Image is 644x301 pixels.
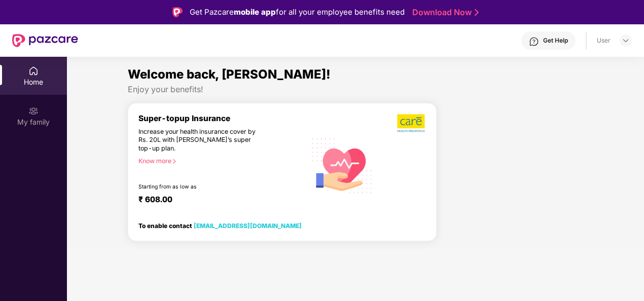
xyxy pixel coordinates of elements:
[475,7,479,18] img: Stroke
[190,6,405,18] div: Get Pazcare for all your employee benefits need
[194,222,302,230] a: [EMAIL_ADDRESS][DOMAIN_NAME]
[138,195,296,207] div: ₹ 608.00
[172,7,183,17] img: Logo
[138,183,263,191] div: Starting from as low as
[529,36,539,47] img: svg+xml;base64,PHN2ZyBpZD0iSGVscC0zMngzMiIgeG1sbnM9Imh0dHA6Ly93d3cudzMub3JnLzIwMDAvc3ZnIiB3aWR0aD...
[397,114,426,133] img: b5dec4f62d2307b9de63beb79f102df3.png
[28,66,39,76] img: svg+xml;base64,PHN2ZyBpZD0iSG9tZSIgeG1sbnM9Imh0dHA6Ly93d3cudzMub3JnLzIwMDAvc3ZnIiB3aWR0aD0iMjAiIG...
[171,159,177,164] span: right
[306,129,378,202] img: svg+xml;base64,PHN2ZyB4bWxucz0iaHR0cDovL3d3dy53My5vcmcvMjAwMC9zdmciIHhtbG5zOnhsaW5rPSJodHRwOi8vd3...
[138,114,306,123] div: Super-topup Insurance
[597,36,611,45] div: User
[138,128,263,153] div: Increase your health insurance cover by Rs. 20L with [PERSON_NAME]’s super top-up plan.
[622,36,630,45] img: svg+xml;base64,PHN2ZyBpZD0iRHJvcGRvd24tMzJ4MzIiIHhtbG5zPSJodHRwOi8vd3d3LnczLm9yZy8yMDAwL3N2ZyIgd2...
[543,36,568,45] div: Get Help
[12,34,78,47] img: New Pazcare Logo
[234,7,276,17] strong: mobile app
[138,222,302,229] div: To enable contact
[28,106,39,116] img: svg+xml;base64,PHN2ZyB3aWR0aD0iMjAiIGhlaWdodD0iMjAiIHZpZXdCb3g9IjAgMCAyMCAyMCIgZmlsbD0ibm9uZSIgeG...
[128,67,331,82] span: Welcome back, [PERSON_NAME]!
[138,157,300,164] div: Know more
[128,84,583,95] div: Enjoy your benefits!
[412,7,476,18] a: Download Now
